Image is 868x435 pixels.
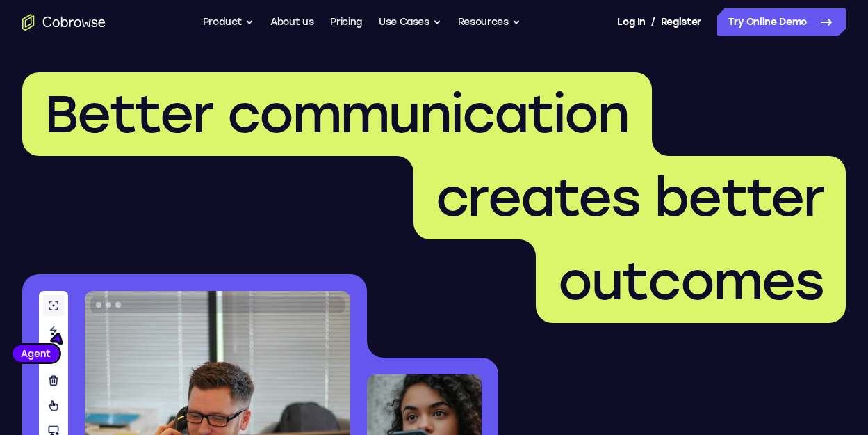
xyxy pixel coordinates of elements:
span: creates better [436,166,824,229]
a: Pricing [330,8,362,36]
a: Try Online Demo [717,8,846,36]
a: Register [661,8,701,36]
a: About us [270,8,313,36]
button: Use Cases [379,8,441,36]
span: outcomes [558,250,824,313]
span: Better communication [44,83,630,145]
button: Resources [458,8,521,36]
button: Product [203,8,254,36]
a: Log In [617,8,645,36]
span: / [651,14,655,31]
a: Go to the home page [22,14,106,31]
span: Agent [13,347,59,361]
